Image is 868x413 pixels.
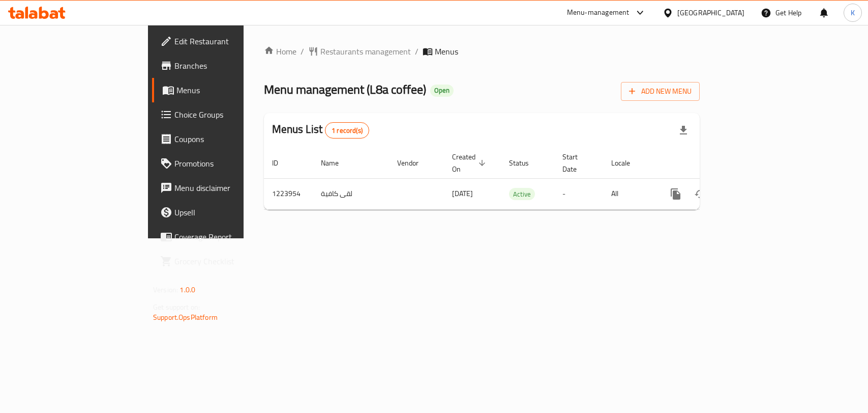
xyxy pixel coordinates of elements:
[851,7,855,18] span: K
[152,225,293,249] a: Coverage Report
[152,249,293,273] a: Grocery Checklist
[430,85,454,97] div: Open
[655,148,769,179] th: Actions
[452,151,489,175] span: Created On
[174,60,285,72] span: Branches
[452,187,473,200] span: [DATE]
[415,45,418,58] li: /
[153,311,218,324] a: Support.OpsPlatform
[671,118,696,143] div: Export file
[397,157,432,169] span: Vendor
[320,45,411,58] span: Restaurants management
[152,200,293,225] a: Upsell
[321,157,352,169] span: Name
[325,126,369,135] span: 1 record(s)
[621,82,700,101] button: Add New Menu
[554,178,603,209] td: -
[313,178,389,209] td: لقى كافية
[174,231,285,243] span: Coverage Report
[509,188,535,200] span: Active
[272,122,369,139] h2: Menus List
[567,7,630,19] div: Menu-management
[629,85,692,98] span: Add New Menu
[176,84,285,96] span: Menus
[179,283,195,296] span: 1.0.0
[435,45,458,58] span: Menus
[152,29,293,53] a: Edit Restaurant
[174,182,285,194] span: Menu disclaimer
[264,45,700,58] nav: breadcrumb
[264,78,426,101] span: Menu management ( L8a coffee )
[152,53,293,78] a: Branches
[264,148,769,210] table: enhanced table
[509,157,542,169] span: Status
[272,157,291,169] span: ID
[152,102,293,127] a: Choice Groups
[153,283,178,296] span: Version:
[664,182,688,206] button: more
[174,108,285,121] span: Choice Groups
[174,35,285,47] span: Edit Restaurant
[174,157,285,170] span: Promotions
[301,45,304,58] li: /
[562,151,591,175] span: Start Date
[325,122,369,139] div: Total records count
[174,255,285,267] span: Grocery Checklist
[174,206,285,218] span: Upsell
[152,176,293,200] a: Menu disclaimer
[430,86,454,95] span: Open
[152,127,293,151] a: Coupons
[174,133,285,145] span: Coupons
[308,45,411,58] a: Restaurants management
[152,151,293,176] a: Promotions
[677,7,744,18] div: [GEOGRAPHIC_DATA]
[152,78,293,102] a: Menus
[153,300,200,314] span: Get support on:
[611,157,643,169] span: Locale
[603,178,655,209] td: All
